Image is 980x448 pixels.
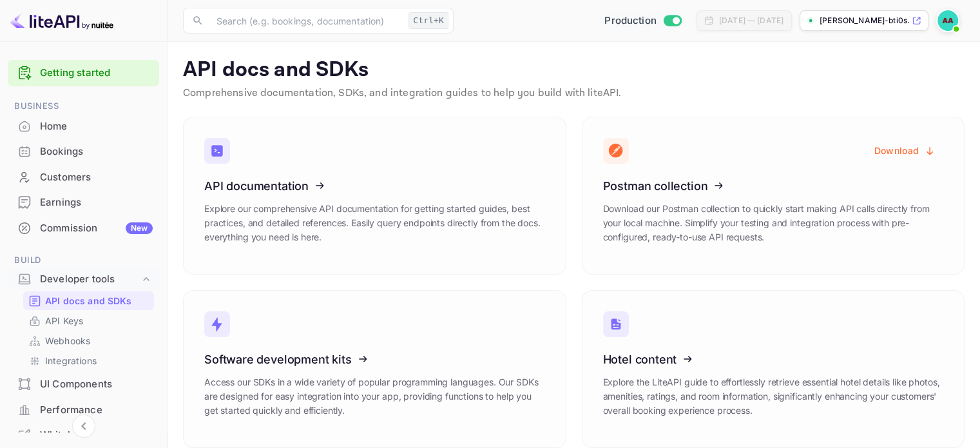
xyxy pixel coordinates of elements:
div: Customers [8,165,159,190]
span: Business [8,99,159,113]
span: Production [604,14,657,28]
a: Getting started [40,66,153,81]
div: Whitelabel [40,428,153,443]
div: Performance [8,398,159,423]
a: API docs and SDKs [28,294,149,307]
p: API docs and SDKs [45,294,132,307]
a: Webhooks [28,334,149,347]
h3: Software development kits [204,353,545,366]
a: Earnings [8,190,159,214]
p: Explore the LiteAPI guide to effortlessly retrieve essential hotel details like photos, amenities... [603,375,944,418]
div: API docs and SDKs [23,291,154,310]
div: Getting started [8,60,159,86]
div: Bookings [8,139,159,164]
p: Comprehensive documentation, SDKs, and integration guides to help you build with liteAPI. [183,86,965,101]
div: Integrations [23,351,154,370]
h3: Hotel content [603,353,944,366]
div: Home [8,114,159,139]
div: API Keys [23,311,154,330]
a: CommissionNew [8,216,159,240]
a: Software development kitsAccess our SDKs in a wide variety of popular programming languages. Our ... [183,290,566,448]
div: Commission [40,221,153,236]
div: CommissionNew [8,216,159,241]
p: API docs and SDKs [183,57,965,83]
p: [PERSON_NAME]-bti0s.nuit... [820,15,909,26]
div: Home [40,119,153,134]
div: Ctrl+K [408,12,448,29]
div: Developer tools [8,268,159,291]
div: Bookings [40,144,153,159]
div: Webhooks [23,331,154,350]
a: API Keys [28,314,149,327]
img: LiteAPI logo [10,10,113,31]
div: Earnings [8,190,159,215]
div: UI Components [40,377,153,392]
a: Bookings [8,139,159,163]
p: API Keys [45,314,83,327]
p: Download our Postman collection to quickly start making API calls directly from your local machin... [603,202,944,244]
button: Download [867,138,943,163]
div: UI Components [8,372,159,397]
div: Developer tools [40,272,140,287]
a: UI Components [8,372,159,396]
a: Hotel contentExplore the LiteAPI guide to effortlessly retrieve essential hotel details like phot... [582,290,965,448]
a: API documentationExplore our comprehensive API documentation for getting started guides, best pra... [183,117,566,275]
h3: Postman collection [603,179,944,193]
a: Whitelabel [8,423,159,447]
img: Apurva Amin [937,10,958,31]
button: Collapse navigation [72,414,95,438]
div: Performance [40,403,153,418]
a: Performance [8,398,159,422]
div: Switch to Sandbox mode [599,14,686,28]
input: Search (e.g. bookings, documentation) [209,8,403,34]
div: Earnings [40,195,153,210]
p: Explore our comprehensive API documentation for getting started guides, best practices, and detai... [204,202,545,244]
span: Build [8,253,159,268]
div: New [126,222,153,234]
div: [DATE] — [DATE] [719,15,783,26]
h3: API documentation [204,179,545,193]
a: Home [8,114,159,138]
p: Webhooks [45,334,90,347]
div: Customers [40,170,153,185]
p: Access our SDKs in a wide variety of popular programming languages. Our SDKs are designed for eas... [204,375,545,418]
a: Integrations [28,354,149,367]
a: Customers [8,165,159,189]
p: Integrations [45,354,97,367]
